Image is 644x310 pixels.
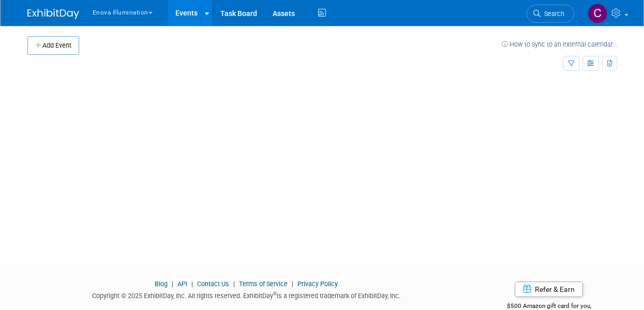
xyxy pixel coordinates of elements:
[27,289,466,301] div: Copyright © 2025 ExhibitDay, Inc. All rights reserved. ExhibitDay is a registered trademark of Ex...
[515,282,583,297] a: Refer & Earn
[502,40,617,48] a: How to sync to an external calendar...
[273,291,277,297] sup: ®
[27,9,79,19] img: ExhibitDay
[297,280,338,288] a: Privacy Policy
[155,280,168,288] a: Blog
[189,280,196,288] span: |
[231,280,237,288] span: |
[289,280,296,288] span: |
[27,36,79,55] button: Add Event
[169,280,176,288] span: |
[177,280,187,288] a: API
[197,280,229,288] a: Contact Us
[527,5,574,23] a: Search
[239,280,288,288] a: Terms of Service
[588,4,607,23] img: Coley McClendon
[541,10,564,18] span: Search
